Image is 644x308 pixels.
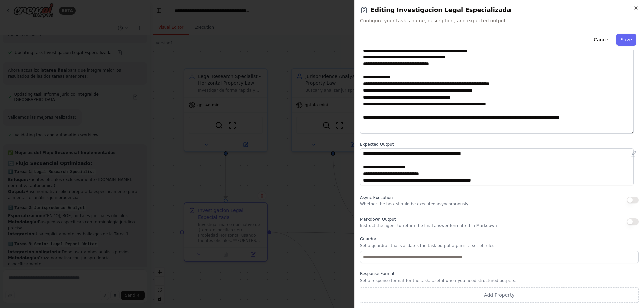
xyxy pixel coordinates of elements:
[360,271,639,276] label: Response Format
[616,34,636,46] button: Save
[360,236,639,242] label: Guardrail
[360,217,396,222] span: Markdown Output
[360,142,639,147] label: Expected Output
[590,34,613,46] button: Cancel
[629,150,637,158] button: Open in editor
[360,17,639,24] span: Configure your task's name, description, and expected output.
[360,201,469,207] p: Whether the task should be executed asynchronously.
[360,195,393,200] span: Async Execution
[360,223,497,228] p: Instruct the agent to return the final answer formatted in Markdown
[360,287,639,303] button: Add Property
[360,278,639,283] p: Set a response format for the task. Useful when you need structured outputs.
[360,5,639,15] h2: Editing Investigacion Legal Especializada
[360,243,639,248] p: Set a guardrail that validates the task output against a set of rules.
